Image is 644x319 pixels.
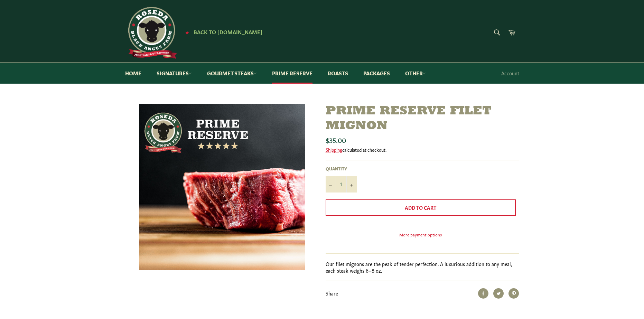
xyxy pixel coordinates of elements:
[326,232,516,237] a: More payment options
[118,63,148,84] a: Home
[326,176,336,193] button: Reduce item quantity by one
[321,63,355,84] a: Roasts
[356,63,397,84] a: Packages
[498,63,523,83] a: Account
[326,261,519,274] p: Our filet mignons are the peak of tender perfection. A luxurious addition to any meal, each steak...
[398,63,433,84] a: Other
[326,135,346,144] span: $35.00
[139,104,305,270] img: Prime Reserve Filet Mignon
[326,199,516,216] button: Add to Cart
[326,147,519,153] div: calculated at checkout.
[326,146,342,153] a: Shipping
[150,63,199,84] a: Signatures
[200,63,264,84] a: Gourmet Steaks
[405,204,436,211] span: Add to Cart
[326,166,357,171] label: Quantity
[265,63,319,84] a: Prime Reserve
[326,104,519,134] h1: Prime Reserve Filet Mignon
[185,29,189,35] span: ★
[326,290,338,297] span: Share
[346,176,357,193] button: Increase item quantity by one
[125,7,177,59] img: Roseda Beef
[182,29,262,35] a: ★ Back to [DOMAIN_NAME]
[194,28,262,35] span: Back to [DOMAIN_NAME]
